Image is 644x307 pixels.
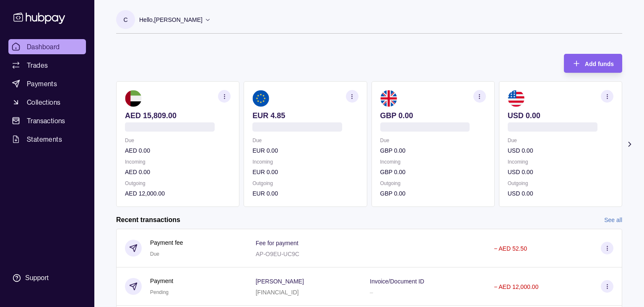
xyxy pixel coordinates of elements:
span: Payments [27,79,57,89]
p: GBP 0.00 [380,189,486,198]
p: USD 0.00 [508,146,613,155]
p: Due [252,136,358,145]
p: C [123,15,127,24]
span: Trades [27,60,48,70]
p: EUR 0.00 [252,146,358,155]
span: Due [150,251,159,257]
a: Statements [8,132,86,147]
p: Hello, [PERSON_NAME] [139,15,203,24]
img: us [508,90,525,107]
p: GBP 0.00 [380,167,486,177]
p: AED 0.00 [125,146,231,155]
a: Collections [8,95,86,110]
p: – [370,289,373,296]
p: USD 0.00 [508,189,613,198]
img: ae [125,90,142,107]
span: Collections [27,97,60,107]
p: EUR 0.00 [252,189,358,198]
p: AP-O9EU-UC9C [256,251,299,257]
p: Incoming [508,157,613,167]
a: Support [8,269,86,287]
p: − AED 52.50 [494,245,527,252]
p: Due [380,136,486,145]
p: USD 0.00 [508,111,613,120]
p: [PERSON_NAME] [256,278,304,285]
p: AED 0.00 [125,167,231,177]
p: EUR 0.00 [252,167,358,177]
p: EUR 4.85 [252,111,358,120]
p: GBP 0.00 [380,146,486,155]
p: Outgoing [380,179,486,188]
p: Incoming [380,157,486,167]
p: AED 12,000.00 [125,189,231,198]
p: Payment fee [150,238,183,247]
button: Add funds [564,54,622,73]
p: Payment [150,276,173,286]
a: Transactions [8,113,86,128]
p: AED 15,809.00 [125,111,231,120]
p: Due [508,136,613,145]
span: Pending [150,289,169,295]
a: Trades [8,58,86,73]
p: GBP 0.00 [380,111,486,120]
span: Transactions [27,116,65,126]
p: Outgoing [252,179,358,188]
p: Invoice/Document ID [370,278,424,285]
p: [FINANCIAL_ID] [256,289,299,296]
p: Due [125,136,231,145]
p: − AED 12,000.00 [494,283,538,290]
p: USD 0.00 [508,167,613,177]
p: Incoming [125,157,231,167]
span: Statements [27,134,62,144]
p: Incoming [252,157,358,167]
div: Support [25,273,49,283]
p: Outgoing [125,179,231,188]
span: Add funds [585,61,614,67]
h2: Recent transactions [116,215,180,225]
a: Dashboard [8,39,86,54]
p: Outgoing [508,179,613,188]
span: Dashboard [27,42,60,52]
p: Fee for payment [256,240,299,246]
a: Payments [8,76,86,91]
img: eu [252,90,269,107]
img: gb [380,90,397,107]
a: See all [604,215,622,225]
